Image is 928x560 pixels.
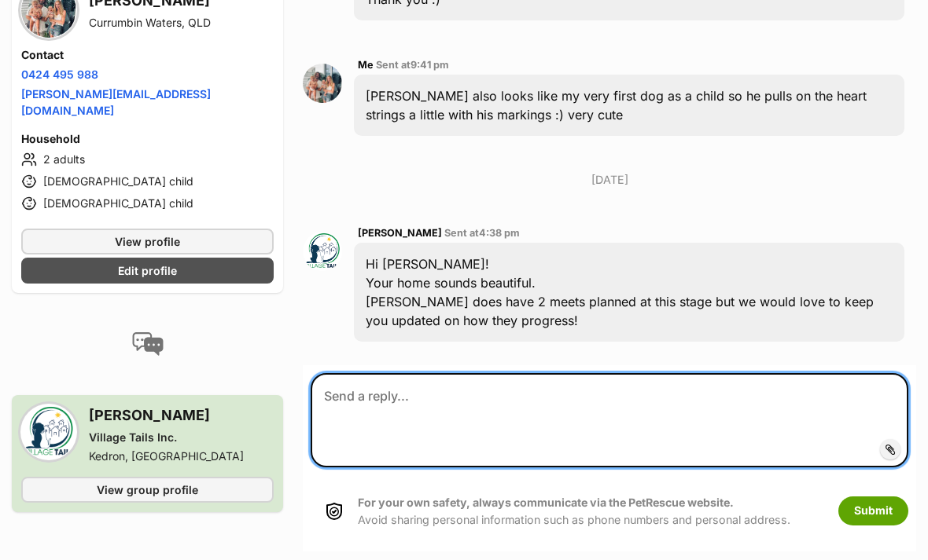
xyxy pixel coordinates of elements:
li: 2 adults [21,150,274,169]
h4: Contact [21,47,274,63]
button: Submit [838,496,908,525]
span: Me [358,59,374,71]
span: [PERSON_NAME] [358,227,442,239]
img: Village Tails Inc. profile pic [21,404,76,459]
h4: Household [21,131,274,147]
span: 9:41 pm [411,59,449,71]
div: Kedron, [GEOGRAPHIC_DATA] [89,448,244,464]
p: [DATE] [303,171,916,188]
span: Sent at [444,227,520,239]
li: [DEMOGRAPHIC_DATA] child [21,172,274,191]
span: View group profile [97,481,198,498]
div: [PERSON_NAME] also looks like my very first dog as a child so he pulls on the heart strings a lit... [354,75,904,136]
div: Village Tails Inc. [89,430,244,445]
img: conversation-icon-4a6f8262b818ee0b60e3300018af0b2d0b884aa5de6e9bcb8d3d4eeb1a70a7c4.svg [132,332,164,356]
a: View profile [21,229,274,254]
strong: For your own safety, always communicate via the PetRescue website. [358,496,734,509]
span: View profile [115,233,180,250]
span: 4:38 pm [479,227,520,239]
h3: [PERSON_NAME] [89,404,244,426]
img: Kira Williams profile pic [303,232,342,271]
li: [DEMOGRAPHIC_DATA] child [21,194,274,213]
a: 0424 495 988 [21,68,98,81]
a: Edit profile [21,258,274,284]
p: Avoid sharing personal information such as phone numbers and personal address. [358,494,790,528]
div: Currumbin Waters, QLD [89,15,211,31]
span: Sent at [376,59,449,71]
a: View group profile [21,477,274,503]
a: [PERSON_NAME][EMAIL_ADDRESS][DOMAIN_NAME] [21,87,211,117]
img: Kate yarnold profile pic [303,64,342,103]
div: Hi [PERSON_NAME]! Your home sounds beautiful. [PERSON_NAME] does have 2 meets planned at this sta... [354,243,904,342]
span: Edit profile [118,262,177,279]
